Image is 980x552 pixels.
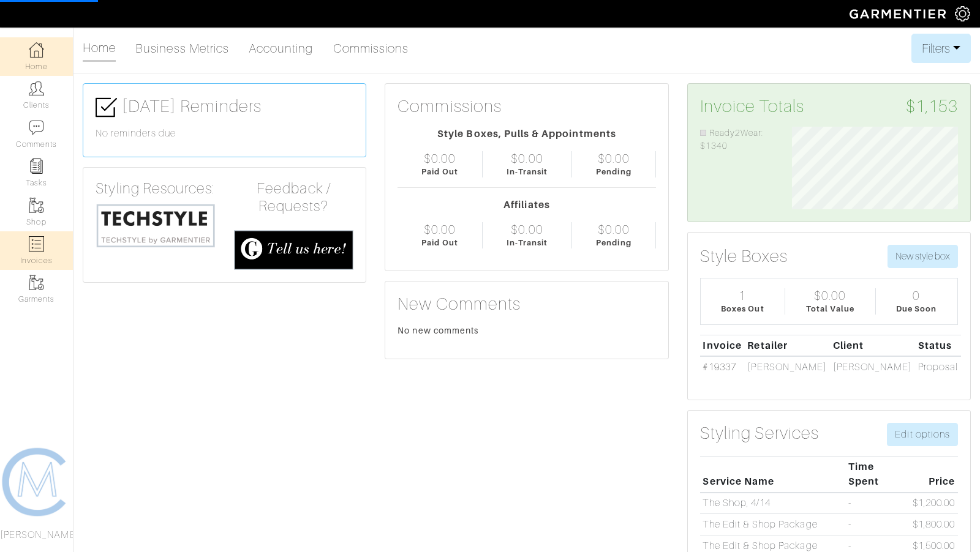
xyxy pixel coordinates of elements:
[333,36,409,61] a: Commissions
[911,34,971,63] button: Filters
[910,514,958,535] td: $1,800.00
[398,96,502,117] h3: Commissions
[29,159,44,174] img: reminder-icon-8004d30b9f0a5d33ae49ab947aed9ed385cf756f9e5892f1edd6e32f2345188e.png
[96,180,216,198] h4: Styling Resources:
[814,288,846,303] div: $0.00
[596,237,631,248] div: Pending
[700,246,788,267] h3: Style Boxes
[598,222,630,237] div: $0.00
[845,493,910,514] td: -
[398,324,655,337] div: No new comments
[96,203,216,248] img: techstyle-93310999766a10050dc78ceb7f971a75838126fd19372ce40ba20cdf6a89b94b.png
[887,423,958,446] a: Edit options
[398,127,655,141] div: Style Boxes, Pulls & Appointments
[421,237,458,248] div: Paid Out
[700,456,846,492] th: Service Name
[830,356,915,378] td: [PERSON_NAME]
[424,151,456,166] div: $0.00
[843,3,955,24] img: garmentier-logo-header-white-b43fb05a5012e4ada735d5af1a66efaba907eab6374d6393d1fbf88cb4ef424d.png
[915,335,961,356] th: Status
[910,493,958,514] td: $1,200.00
[398,198,655,212] div: Affiliates
[955,6,970,21] img: gear-icon-white-bd11855cb880d31180b6d7d6211b90ccbf57a29d726f0c71d8c61bd08dd39cc2.png
[915,356,961,378] td: Proposal
[845,514,910,535] td: -
[700,96,958,117] h3: Invoice Totals
[29,275,44,290] img: garments-icon-b7da505a4dc4fd61783c78ac3ca0ef83fa9d6f193b1c9dc38574b1d14d53ca28.png
[598,151,630,166] div: $0.00
[511,222,543,237] div: $0.00
[249,36,314,61] a: Accounting
[700,423,820,444] h3: Styling Services
[29,198,44,213] img: garments-icon-b7da505a4dc4fd61783c78ac3ca0ef83fa9d6f193b1c9dc38574b1d14d53ca28.png
[596,166,631,177] div: Pending
[739,288,746,303] div: 1
[96,128,353,140] h6: No reminders due
[896,303,937,315] div: Due Soon
[83,35,116,62] a: Home
[96,96,353,118] h3: [DATE] Reminders
[703,362,736,373] a: #19337
[906,96,958,117] span: $1,153
[96,97,117,118] img: check-box-icon-36a4915ff3ba2bd8f6e4f29bc755bb66becd62c870f447fc0dd1365fcfddab58.png
[700,493,846,514] td: The Shop, 4/14
[507,237,548,248] div: In-Transit
[135,36,229,61] a: Business Metrics
[806,303,855,315] div: Total Value
[424,222,456,237] div: $0.00
[398,294,655,315] h3: New Comments
[700,335,745,356] th: Invoice
[745,335,830,356] th: Retailer
[234,180,354,215] h4: Feedback / Requests?
[745,356,830,378] td: [PERSON_NAME]
[845,456,910,492] th: Time Spent
[910,456,958,492] th: Price
[888,245,958,268] button: New style box
[29,236,44,252] img: orders-icon-0abe47150d42831381b5fb84f609e132dff9fe21cb692f30cb5eec754e2cba89.png
[29,120,44,135] img: comment-icon-a0a6a9ef722e966f86d9cbdc48e553b5cf19dbc54f86b18d962a5391bc8f6eb6.png
[913,288,920,303] div: 0
[507,166,548,177] div: In-Transit
[29,81,44,96] img: clients-icon-6bae9207a08558b7cb47a8932f037763ab4055f8c8b6bfacd5dc20c3e0201464.png
[700,514,846,535] td: The Edit & Shop Package
[830,335,915,356] th: Client
[511,151,543,166] div: $0.00
[421,166,458,177] div: Paid Out
[700,127,774,153] li: Ready2Wear: $1340
[29,42,44,58] img: dashboard-icon-dbcd8f5a0b271acd01030246c82b418ddd0df26cd7fceb0bd07c9910d44c42f6.png
[234,230,354,270] img: feedback_requests-3821251ac2bd56c73c230f3229a5b25d6eb027adea667894f41107c140538ee0.png
[721,303,764,315] div: Boxes Out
